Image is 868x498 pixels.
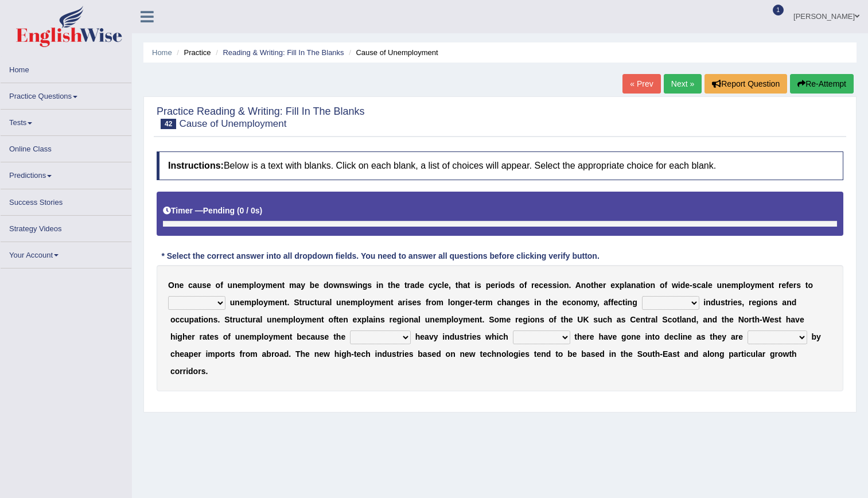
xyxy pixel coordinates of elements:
b: r [429,298,431,307]
b: e [610,281,615,290]
b: n [317,315,322,324]
li: Cause of Unemployment [346,47,438,58]
b: g [460,298,465,307]
b: Pending [203,206,235,215]
b: e [521,298,526,307]
b: s [692,281,697,290]
b: f [220,281,223,290]
button: Report Question [704,74,787,94]
b: n [232,281,238,290]
b: p [288,315,293,324]
a: « Prev [622,74,660,94]
b: l [293,315,295,324]
b: c [175,315,180,324]
h4: Below is a text with blanks. Click on each blank, a list of choices will appear. Select the appro... [157,151,843,180]
b: o [645,281,651,290]
b: h [548,298,554,307]
b: i [761,298,764,307]
b: n [564,281,569,290]
b: t [245,315,248,324]
b: r [469,298,472,307]
b: - [473,298,476,307]
b: y [261,281,266,290]
b: t [388,281,391,290]
h2: Practice Reading & Writing: Fill In The Blanks [157,106,365,129]
b: o [295,315,301,324]
b: n [208,315,213,324]
b: . [569,281,571,290]
b: t [772,281,774,290]
b: r [779,281,781,290]
b: u [305,298,310,307]
b: d [792,298,797,307]
b: y [301,315,305,324]
b: p [251,298,256,307]
b: t [591,281,594,290]
b: o [170,315,176,324]
b: e [752,298,756,307]
b: e [338,315,343,324]
b: r [252,315,255,324]
b: i [678,281,680,290]
b: o [519,281,524,290]
b: a [782,298,787,307]
b: w [349,281,355,290]
b: a [193,281,197,290]
b: r [603,281,606,290]
b: n [706,298,711,307]
b: n [340,281,345,290]
b: p [189,315,194,324]
b: r [407,281,410,290]
b: m [586,298,593,307]
b: S [294,298,299,307]
b: e [543,281,548,290]
b: t [336,315,339,324]
b: f [608,298,611,307]
b: l [329,298,332,307]
b: m [374,298,381,307]
b: e [535,281,539,290]
b: y [301,281,305,290]
b: t [285,298,287,307]
b: r [402,298,405,307]
b: e [314,281,319,290]
b: s [526,298,530,307]
b: f [426,298,429,307]
b: a [398,298,403,307]
b: e [346,298,351,307]
b: c [188,281,193,290]
b: u [184,315,189,324]
b: . [287,298,289,307]
button: Re-Attempt [790,74,854,94]
b: e [238,281,242,290]
b: o [256,281,261,290]
b: o [365,298,370,307]
a: Reading & Writing: Fill In The Blanks [223,48,344,57]
b: e [708,281,713,290]
b: n [279,298,285,307]
b: o [764,298,769,307]
b: l [448,298,450,307]
b: o [586,281,591,290]
a: Practice Questions [1,83,131,106]
b: u [230,298,235,307]
b: m [755,281,762,290]
b: g [756,298,761,307]
a: Home [152,48,172,57]
b: i [643,281,645,290]
b: r [495,281,498,290]
b: o [581,298,586,307]
b: i [703,298,706,307]
b: , [449,281,451,290]
b: u [236,315,241,324]
b: o [559,281,564,290]
b: m [485,298,492,307]
b: x [615,281,620,290]
b: s [408,298,412,307]
b: i [557,281,559,290]
b: r [531,281,534,290]
b: c [697,281,702,290]
b: e [613,298,618,307]
b: f [611,298,614,307]
b: t [198,315,201,324]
